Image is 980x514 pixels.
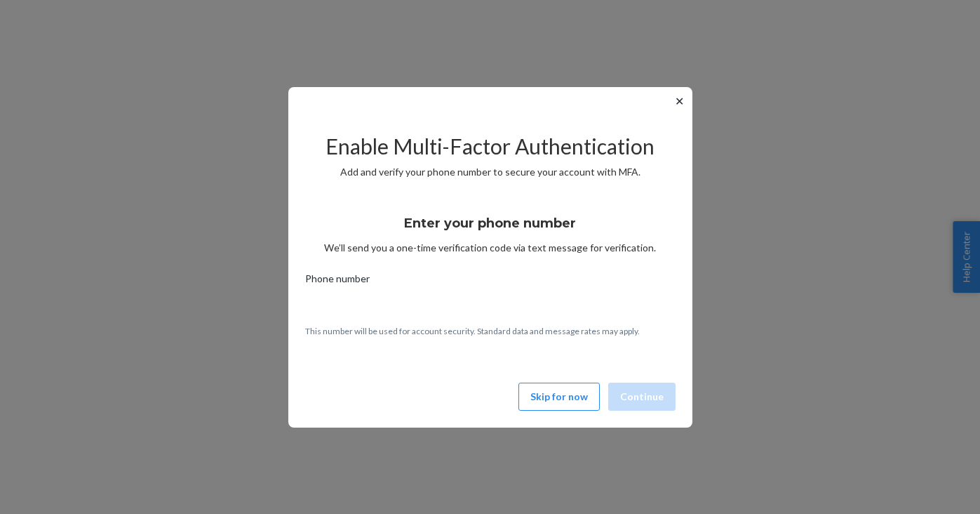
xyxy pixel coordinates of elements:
[672,93,687,110] button: ✕
[404,214,576,232] h3: Enter your phone number
[608,383,676,411] button: Continue
[305,203,676,255] div: We’ll send you a one-time verification code via text message for verification.
[305,135,676,158] h2: Enable Multi-Factor Authentication
[305,272,370,291] span: Phone number
[305,165,676,179] p: Add and verify your phone number to secure your account with MFA.
[305,325,676,337] p: This number will be used for account security. Standard data and message rates may apply.
[518,383,600,411] button: Skip for now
